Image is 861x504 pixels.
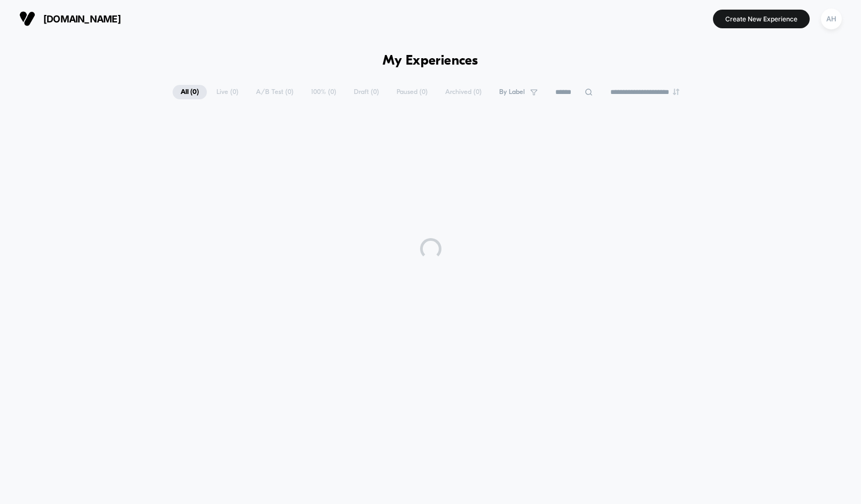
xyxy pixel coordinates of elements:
[673,89,679,95] img: end
[818,8,845,30] button: AH
[173,85,207,99] span: All ( 0 )
[821,9,842,29] div: AH
[19,11,35,27] img: Visually logo
[43,13,121,25] span: [DOMAIN_NAME]
[16,10,124,27] button: [DOMAIN_NAME]
[383,53,478,69] h1: My Experiences
[499,88,525,96] span: By Label
[713,10,810,28] button: Create New Experience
